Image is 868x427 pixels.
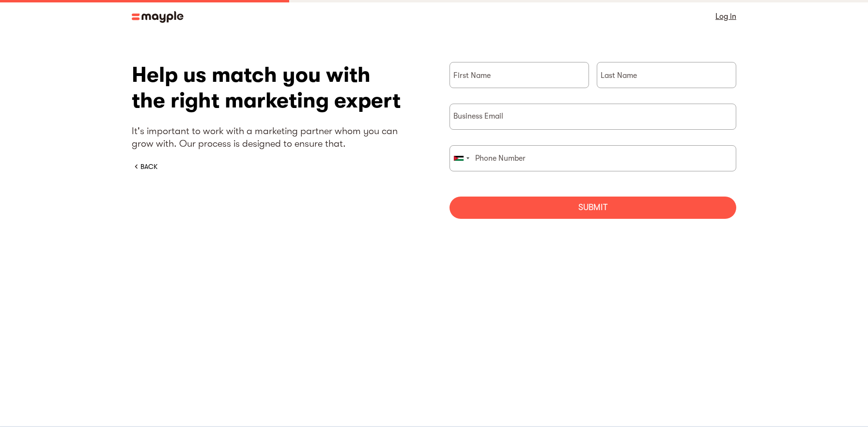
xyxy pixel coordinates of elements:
[132,125,418,150] p: It's important to work with a marketing partner whom you can grow with. Our process is designed t...
[140,162,157,171] div: BACK
[449,145,736,171] input: Phone Number
[449,62,736,219] form: briefForm
[450,146,472,171] div: Jordan (‫الأردن‬‎): +962
[715,10,736,23] a: Log in
[132,62,418,113] h1: Help us match you with the right marketing expert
